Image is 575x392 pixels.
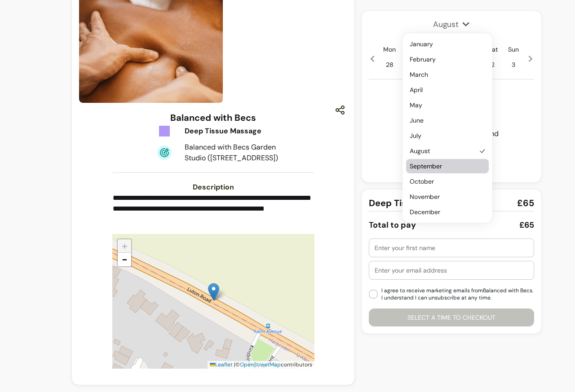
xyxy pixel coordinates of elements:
div: Deep Tissue Massage [185,126,279,137]
span: £65 [517,197,534,209]
h3: Description [113,182,314,193]
span: May [410,101,476,110]
img: Balanced with Becs [208,283,219,301]
span: 3 [506,57,521,72]
span: + [122,239,128,252]
div: Balanced with Becs Garden Studio ([STREET_ADDRESS]) [185,142,279,163]
span: March [410,70,476,79]
span: − [122,253,128,266]
span: January [410,40,476,48]
div: £65 [519,219,534,231]
span: Deep Tissue Massage [369,197,464,209]
img: Tickets Icon [157,124,172,138]
p: Mon [383,45,396,54]
span: February [410,55,476,64]
h3: Balanced with Becs [170,111,256,124]
a: Zoom out [118,253,131,266]
span: August [410,146,476,155]
span: 28 [382,57,397,72]
span: October [410,177,476,186]
span: June [410,116,476,125]
input: Enter your email address [375,266,528,275]
p: Sat [488,45,498,54]
span: November [410,192,476,201]
a: Zoom in [118,239,131,253]
a: Leaflet [210,361,233,368]
span: July [410,131,476,140]
span: April [410,85,476,94]
span: | [234,361,235,368]
span: 2 [486,57,500,72]
span: September [410,162,476,171]
a: OpenStreetMap [240,361,281,368]
p: Sun [508,45,519,54]
span: December [410,207,476,216]
div: © contributors [208,361,314,369]
input: Enter your first name [375,243,528,252]
span: August [372,18,532,30]
div: Total to pay [369,219,416,231]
